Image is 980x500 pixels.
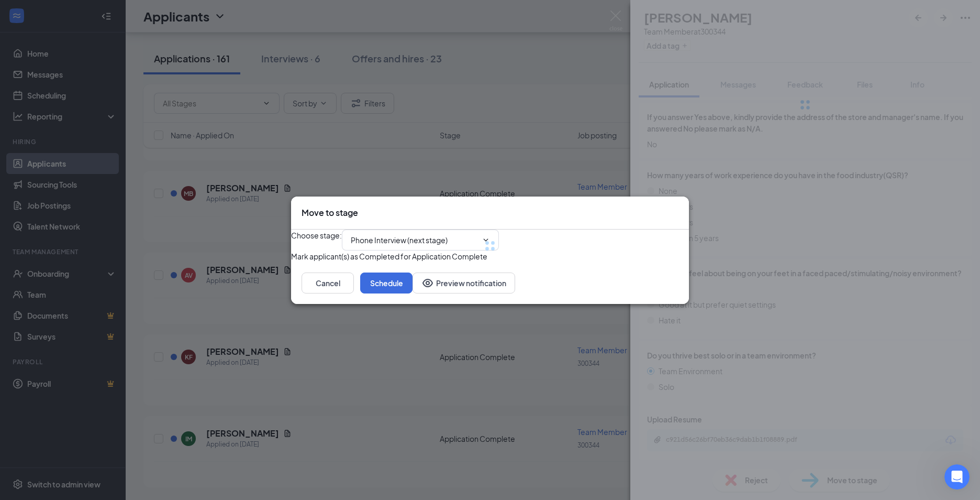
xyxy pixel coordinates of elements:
button: Cancel [302,273,354,294]
button: Schedule [360,273,413,294]
button: Preview notificationEye [413,273,515,294]
svg: Eye [421,277,434,289]
iframe: Intercom live chat [944,464,970,490]
h3: Move to stage [302,207,358,219]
